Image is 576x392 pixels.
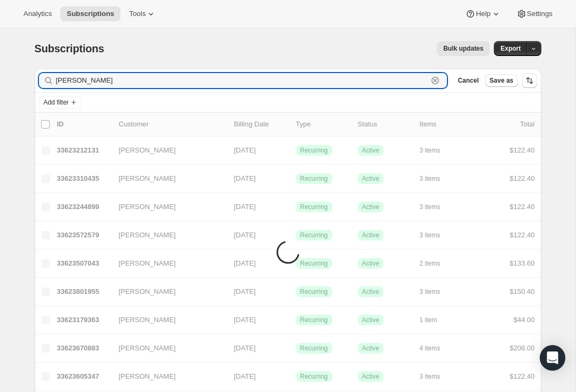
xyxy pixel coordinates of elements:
span: Tools [129,10,146,18]
button: Save as [485,74,518,87]
span: Save as [490,76,514,85]
input: Filter subscribers [56,73,428,88]
span: Cancel [458,76,478,85]
span: Add filter [44,98,69,107]
span: Subscriptions [67,10,114,18]
button: Sort the results [522,73,537,88]
button: Export [494,41,527,56]
span: Export [500,44,521,53]
span: Subscriptions [35,43,105,54]
button: Clear [430,75,441,86]
button: Subscriptions [60,6,121,21]
button: Analytics [17,6,58,21]
button: Cancel [453,74,483,87]
span: Analytics [23,10,52,18]
span: Settings [527,10,553,18]
button: Settings [510,6,559,21]
span: Help [476,10,490,18]
button: Bulk updates [437,41,490,56]
button: Tools [123,6,163,21]
div: Open Intercom Messenger [540,345,565,371]
button: Help [459,6,507,21]
span: Bulk updates [443,44,483,53]
button: Add filter [39,96,82,109]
